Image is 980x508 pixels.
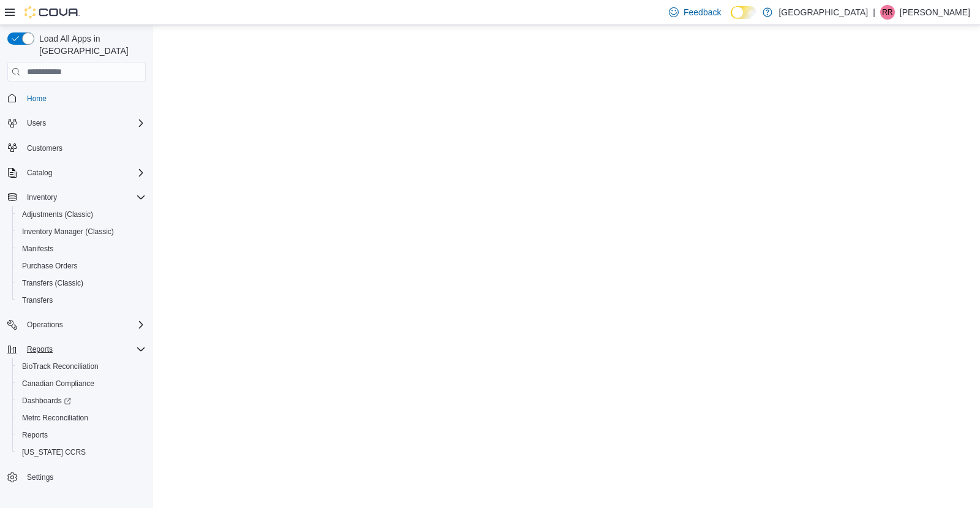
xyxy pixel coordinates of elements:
a: Transfers [17,293,58,308]
button: Canadian Compliance [12,375,151,392]
a: BioTrack Reconciliation [17,359,104,374]
button: Manifests [12,240,151,257]
p: [GEOGRAPHIC_DATA] [778,5,868,20]
a: Adjustments (Classic) [17,207,98,222]
button: Transfers (Classic) [12,275,151,292]
span: Users [22,116,146,131]
span: Reports [22,430,48,440]
input: Dark Mode [731,6,756,19]
span: Inventory [27,192,57,202]
span: Customers [27,143,62,153]
button: Inventory [22,190,62,205]
a: Canadian Compliance [17,376,99,391]
a: Purchase Orders [17,259,83,273]
span: Inventory [22,190,146,205]
button: Reports [22,342,58,357]
span: Metrc Reconciliation [22,413,88,423]
span: BioTrack Reconciliation [22,362,99,371]
a: Dashboards [12,392,151,409]
span: Home [22,90,146,105]
span: Purchase Orders [22,261,78,271]
span: Metrc Reconciliation [17,411,146,425]
a: [US_STATE] CCRS [17,445,91,460]
a: Manifests [17,241,58,256]
a: Metrc Reconciliation [17,411,93,425]
button: Settings [2,468,151,486]
a: Dashboards [17,393,76,408]
button: Operations [2,316,151,333]
a: Settings [22,470,58,485]
button: Adjustments (Classic) [12,206,151,223]
span: Reports [22,342,146,357]
a: Reports [17,428,53,442]
a: Home [22,91,51,106]
a: Inventory Manager (Classic) [17,224,119,239]
span: Dark Mode [731,19,731,20]
a: Transfers (Classic) [17,276,88,290]
button: Users [2,115,151,132]
span: [US_STATE] CCRS [22,447,86,457]
span: Load All Apps in [GEOGRAPHIC_DATA] [34,32,146,57]
span: Customers [22,140,146,156]
button: Purchase Orders [12,257,151,275]
span: Dashboards [22,396,71,406]
span: Catalog [22,165,146,180]
button: Inventory [2,189,151,206]
a: Customers [22,141,67,156]
button: Catalog [22,165,57,180]
span: Settings [22,469,146,485]
span: Reports [27,344,53,354]
span: Transfers [22,295,53,305]
p: [PERSON_NAME] [900,5,970,20]
button: Inventory Manager (Classic) [12,223,151,240]
button: Catalog [2,164,151,181]
span: Manifests [22,244,53,254]
span: Adjustments (Classic) [22,210,93,219]
span: Canadian Compliance [22,379,94,389]
span: Washington CCRS [17,445,146,460]
button: Customers [2,139,151,157]
span: Dashboards [17,393,146,408]
span: Catalog [27,168,52,178]
button: Metrc Reconciliation [12,409,151,426]
span: Adjustments (Classic) [17,207,146,222]
span: Transfers (Classic) [22,278,83,288]
span: Home [27,94,47,104]
span: RR [882,5,892,20]
span: Reports [17,428,146,442]
button: Reports [12,426,151,444]
span: Operations [27,320,63,330]
p: | [873,5,875,20]
span: BioTrack Reconciliation [17,359,146,374]
button: [US_STATE] CCRS [12,444,151,461]
button: Users [22,116,51,131]
span: Feedback [684,6,721,18]
span: Purchase Orders [17,259,146,273]
div: Ruben Romero [880,5,895,20]
span: Manifests [17,241,146,256]
span: Operations [22,317,146,332]
span: Inventory Manager (Classic) [22,227,114,237]
button: Operations [22,317,68,332]
button: Home [2,89,151,107]
button: Reports [2,341,151,358]
span: Inventory Manager (Classic) [17,224,146,239]
span: Users [27,118,46,128]
button: Transfers [12,292,151,309]
span: Canadian Compliance [17,376,146,391]
span: Transfers (Classic) [17,276,146,290]
span: Settings [27,472,53,482]
span: Transfers [17,293,146,308]
img: Cova [24,6,80,18]
button: BioTrack Reconciliation [12,358,151,375]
